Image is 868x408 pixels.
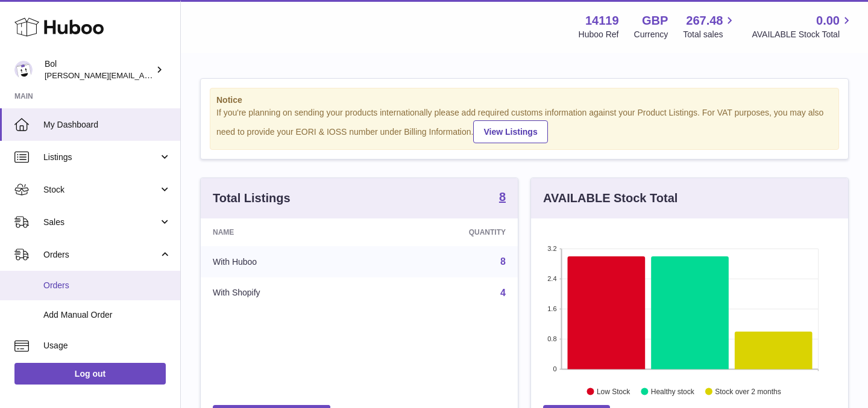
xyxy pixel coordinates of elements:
[651,387,695,395] text: Healthy stock
[816,13,840,29] span: 0.00
[634,29,668,40] div: Currency
[43,217,159,228] span: Sales
[43,152,159,163] span: Listings
[686,13,723,29] span: 267.48
[43,119,171,131] span: My Dashboard
[43,249,159,261] span: Orders
[752,29,854,40] span: AVAILABLE Stock Total
[752,13,854,40] a: 0.00 AVAILABLE Stock Total
[201,277,372,309] td: With Shopify
[547,245,556,252] text: 3.2
[372,218,518,246] th: Quantity
[715,387,781,395] text: Stock over 2 months
[45,70,242,80] span: [PERSON_NAME][EMAIL_ADDRESS][DOMAIN_NAME]
[642,13,668,29] strong: GBP
[500,288,506,298] a: 4
[43,340,171,351] span: Usage
[683,29,737,40] span: Total sales
[14,61,33,79] img: james.enever@bolfoods.com
[499,191,506,205] a: 8
[547,275,556,282] text: 2.4
[473,120,547,143] a: View Listings
[14,363,166,385] a: Log out
[579,29,619,40] div: Huboo Ref
[216,107,832,143] div: If you're planning on sending your products internationally please add required customs informati...
[547,335,556,342] text: 0.8
[216,94,832,106] strong: Notice
[43,184,159,196] span: Stock
[543,190,678,206] h3: AVAILABLE Stock Total
[585,13,619,29] strong: 14119
[201,218,372,246] th: Name
[499,191,506,203] strong: 8
[553,365,556,372] text: 0
[597,387,631,395] text: Low Stock
[683,13,737,40] a: 267.48 Total sales
[43,280,171,291] span: Orders
[213,190,291,206] h3: Total Listings
[201,246,372,277] td: With Huboo
[43,309,171,321] span: Add Manual Order
[45,58,153,81] div: Bol
[500,256,506,267] a: 8
[547,305,556,312] text: 1.6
